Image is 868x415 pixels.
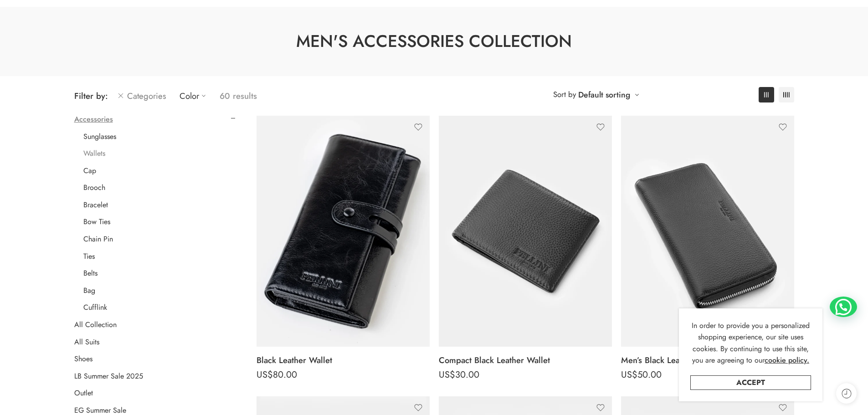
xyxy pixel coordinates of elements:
a: Sunglasses [83,132,116,141]
a: cookie policy. [765,354,809,366]
a: Default sorting [578,88,630,101]
span: US$ [439,368,455,381]
bdi: 50.00 [621,368,662,381]
span: US$ [257,368,273,381]
span: Sort by [553,87,576,102]
a: Compact Black Leather Wallet [439,351,612,369]
a: Categories [117,85,166,107]
a: Chain Pin [83,235,113,244]
bdi: 80.00 [257,368,297,381]
a: Cap [83,166,96,175]
a: Ties [83,252,95,261]
a: Color [180,85,211,107]
a: Accept [690,375,811,390]
a: Black Leather Wallet [257,351,430,369]
bdi: 30.00 [439,368,479,381]
a: Outlet [74,389,93,398]
a: Cufflink [83,303,107,312]
span: In order to provide you a personalized shopping experience, our site uses cookies. By continuing ... [692,320,810,366]
a: Shoes [74,354,92,364]
a: Men’s Black Leather Zip Wallet [621,351,794,369]
a: All Collection [74,320,117,329]
a: LB Summer Sale 2025 [74,372,143,381]
h1: Men's Accessories Collection [23,30,845,53]
a: Accessories [74,115,113,124]
a: Belts [83,269,98,278]
a: Bow Ties [83,217,110,226]
p: 60 results [220,85,257,107]
a: Wallets [83,149,105,158]
a: EG Summer Sale [74,406,126,415]
a: Bag [83,286,95,295]
a: All Suits [74,338,99,347]
span: Filter by: [74,90,108,102]
a: Brooch [83,183,105,192]
a: Bracelet [83,200,108,210]
span: US$ [621,368,637,381]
